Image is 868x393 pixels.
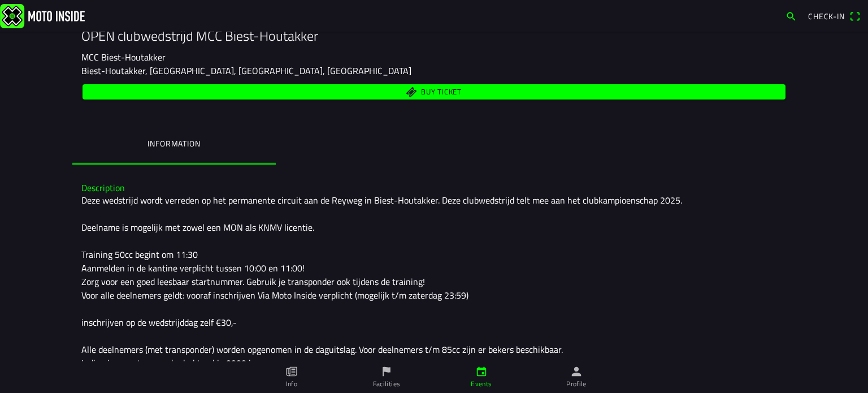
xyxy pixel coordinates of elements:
span: Check-in [808,10,845,22]
ion-icon: paper [285,365,298,378]
span: Buy ticket [421,89,462,96]
ion-text: MCC Biest-Houtakker [81,50,166,64]
ion-text: Biest-Houtakker, [GEOGRAPHIC_DATA], [GEOGRAPHIC_DATA], [GEOGRAPHIC_DATA] [81,64,411,77]
ion-icon: flag [380,365,393,378]
ion-label: Events [471,379,492,389]
a: Check-inqr scanner [802,6,866,25]
ion-label: Facilities [373,379,401,389]
h1: OPEN clubwedstrijd MCC Biest-Houtakker [81,28,787,44]
ion-label: Profile [566,379,587,389]
ion-icon: calendar [475,365,488,378]
ion-label: Info [286,379,297,389]
h3: Description [81,183,787,193]
a: search [780,6,802,25]
ion-icon: person [570,365,583,378]
ion-label: Information [147,137,200,150]
div: Deze wedstrijd wordt verreden op het permanente circuit aan de Reyweg in Biest-Houtakker. Deze cl... [81,193,787,370]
